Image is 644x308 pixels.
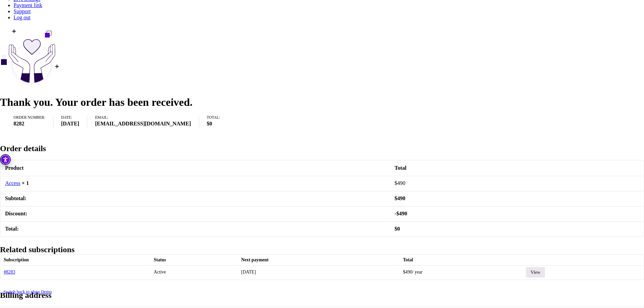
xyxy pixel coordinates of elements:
td: - [390,206,643,221]
span: Subscription [4,257,29,262]
a: Access [5,180,20,186]
th: Total [390,161,643,175]
li: Email: [95,116,199,127]
strong: 8282 [14,120,45,128]
td: / year [400,265,523,279]
span: 490 [395,195,405,201]
li: Total: [207,116,228,127]
strong: × 1 [22,180,29,186]
span: Next payment [241,257,268,262]
strong: [DATE] [61,120,79,128]
span: Total [403,257,413,262]
th: Product [1,161,390,175]
a: Switch back to pluro Demo [3,289,52,294]
a: #8283 [4,269,15,275]
span: 490 [403,269,412,275]
bdi: 490 [395,180,405,186]
a: View [526,267,545,277]
li: Order number: [14,116,53,127]
th: Subtotal: [1,191,390,206]
a: Support [14,8,31,14]
li: Date: [61,116,87,127]
th: Discount: [1,206,390,221]
span: 0 [395,226,400,232]
td: Active [151,265,238,279]
th: Total: [1,221,390,236]
td: [DATE] [238,265,400,279]
span: $ [396,211,399,216]
a: Log out [14,15,30,20]
span: 490 [396,211,407,216]
span: $ [395,226,397,232]
a: Payment link [14,2,42,8]
span: $ [403,269,405,275]
bdi: 0 [207,121,212,126]
span: Status [154,257,166,262]
span: $ [395,180,397,186]
span: $ [395,195,397,201]
span: $ [207,121,209,126]
strong: [EMAIL_ADDRESS][DOMAIN_NAME] [95,120,191,128]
